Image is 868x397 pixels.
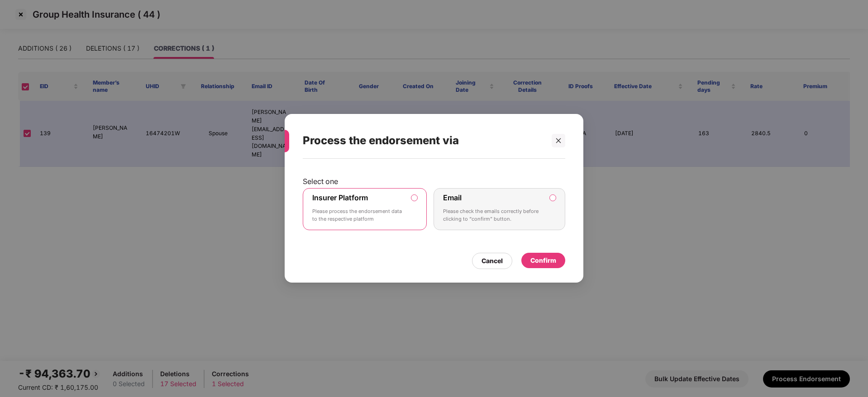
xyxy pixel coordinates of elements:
[411,195,417,201] input: Insurer PlatformPlease process the endorsement data to the respective platform
[443,208,543,223] p: Please check the emails correctly before clicking to “confirm” button.
[555,137,562,144] span: close
[303,177,565,186] p: Select one
[312,193,368,202] label: Insurer Platform
[482,256,503,266] div: Cancel
[303,123,544,158] div: Process the endorsement via
[530,256,556,266] div: Confirm
[312,208,405,223] p: Please process the endorsement data to the respective platform
[443,193,462,202] label: Email
[550,195,556,201] input: EmailPlease check the emails correctly before clicking to “confirm” button.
